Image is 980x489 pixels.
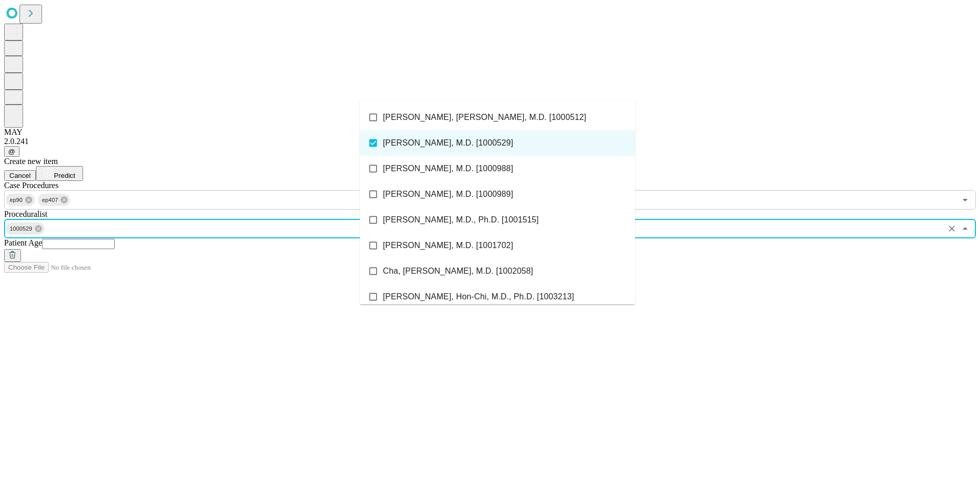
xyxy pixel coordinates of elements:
[4,181,58,190] span: Scheduled Procedure
[383,162,513,175] span: [PERSON_NAME], M.D. [1000988]
[383,265,533,277] span: Cha, [PERSON_NAME], M.D. [1002058]
[383,239,513,252] span: [PERSON_NAME], M.D. [1001702]
[6,222,45,235] div: 1000529
[958,193,972,207] button: Open
[958,221,972,236] button: Close
[38,194,62,206] span: ep407
[4,157,58,166] span: Create new item
[4,210,47,218] span: Proceduralist
[38,194,70,206] div: ep407
[383,111,586,124] span: [PERSON_NAME], [PERSON_NAME], M.D. [1000512]
[945,221,959,236] button: Clear
[4,128,976,137] div: MAY
[8,148,15,155] span: @
[6,194,35,206] div: ep90
[4,146,19,157] button: @
[6,223,36,235] span: 1000529
[4,137,976,146] div: 2.0.241
[383,214,539,226] span: [PERSON_NAME], M.D., Ph.D. [1001515]
[383,291,574,303] span: [PERSON_NAME], Hon-Chi, M.D., Ph.D. [1003213]
[9,172,31,179] span: Cancel
[4,170,36,181] button: Cancel
[36,166,83,181] button: Predict
[383,137,513,149] span: [PERSON_NAME], M.D. [1000529]
[383,188,513,200] span: [PERSON_NAME], M.D. [1000989]
[4,238,42,247] span: Patient Age
[6,194,27,206] span: ep90
[54,172,75,179] span: Predict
